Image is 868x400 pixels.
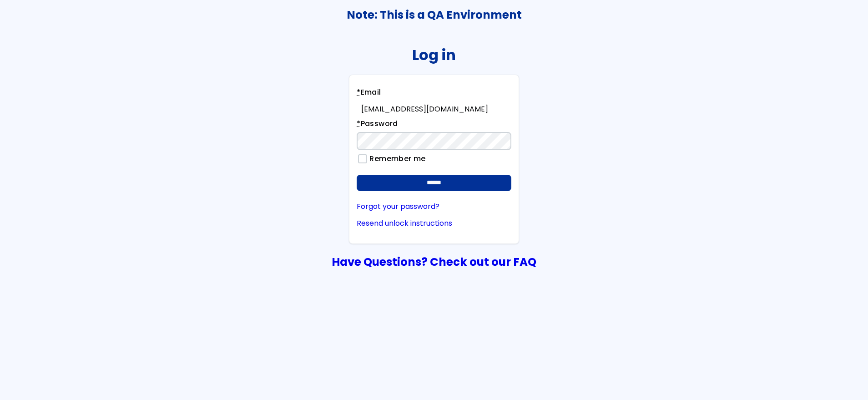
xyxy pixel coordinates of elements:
[357,219,511,228] a: Resend unlock instructions
[357,87,360,97] abbr: required
[0,9,868,21] h3: Note: This is a QA Environment
[361,105,511,113] div: [EMAIL_ADDRESS][DOMAIN_NAME]
[412,46,456,63] h2: Log in
[332,254,536,270] a: Have Questions? Check out our FAQ
[357,203,511,211] a: Forgot your password?
[365,155,426,163] label: Remember me
[357,118,398,132] label: Password
[357,118,360,129] abbr: required
[357,87,381,101] label: Email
